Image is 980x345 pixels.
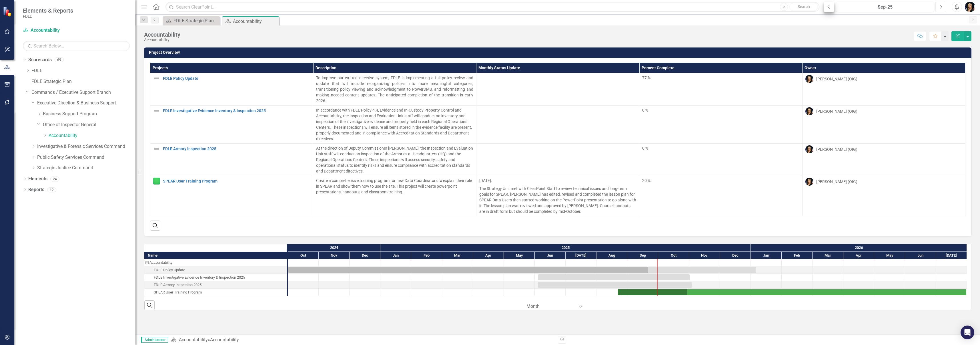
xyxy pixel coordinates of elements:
[836,2,934,12] button: Sep-25
[141,337,168,343] span: Administrator
[153,178,160,185] img: Proceeding as Planned
[319,252,350,259] div: Nov
[802,144,965,176] td: Double-Click to Edit
[639,106,802,144] td: Double-Click to Edit
[936,252,967,259] div: Jul
[37,100,135,106] a: Executive Direction & Business Support
[639,176,802,216] td: Double-Click to Edit
[313,106,476,144] td: Double-Click to Edit
[380,252,411,259] div: Jan
[173,17,218,24] div: FDLE Strategic Plan
[313,144,476,176] td: Double-Click to Edit
[149,259,172,266] div: Accountability
[504,252,535,259] div: May
[538,282,692,288] div: Task: Start date: 2025-06-04 End date: 2025-11-03
[805,75,813,83] img: Heather Pence
[538,274,690,280] div: Task: Start date: 2025-06-04 End date: 2025-11-01
[476,73,639,106] td: Double-Click to Edit
[154,274,245,281] div: FDLE Investigative Evidence Inventory & Inspection 2025
[50,177,59,181] div: 24
[816,179,857,185] div: [PERSON_NAME] (OIG)
[350,252,380,259] div: Dec
[28,187,44,193] a: Reports
[479,178,636,185] p: [DATE]:
[789,3,818,11] button: Search
[144,281,287,289] div: Task: Start date: 2025-06-04 End date: 2025-11-03
[642,178,799,183] div: 20 %
[153,75,160,82] img: Not Defined
[153,145,160,152] img: Not Defined
[442,252,473,259] div: Mar
[316,178,473,195] p: Create a comprehensive training program for new Data Coordinators to explain their role in SPEAR ...
[31,78,135,85] a: FDLE Strategic Plan
[55,57,64,62] div: 69
[476,144,639,176] td: Double-Click to Edit
[163,109,310,113] a: FDLE Investigative Evidence Inventory & Inspection 2025
[380,244,751,251] div: 2025
[689,252,720,259] div: Nov
[150,176,313,216] td: Double-Click to Edit Right Click for Context Menu
[144,274,287,281] div: FDLE Investigative Evidence Inventory & Inspection 2025
[144,252,287,259] div: Name
[639,73,802,106] td: Double-Click to Edit
[313,73,476,106] td: Double-Click to Edit
[37,143,135,150] a: Investigative & Forensic Services Command
[805,145,813,153] img: Heather Pence
[164,17,218,24] a: FDLE Strategic Plan
[150,106,313,144] td: Double-Click to Edit Right Click for Context Menu
[171,337,554,343] div: »
[28,57,52,63] a: Scorecards
[28,176,47,182] a: Elements
[816,146,857,152] div: [PERSON_NAME] (OIG)
[316,107,473,142] p: In accordance with FDLE Policy 4.4, Evidence and In-Custody Property Control and Accountability, ...
[805,178,813,186] img: Heather Pence
[627,252,658,259] div: Sep
[37,154,135,161] a: Public Safety Services Command
[144,259,287,266] div: Accountability
[411,252,442,259] div: Feb
[31,89,135,96] a: Commands / Executive Support Branch
[163,179,310,183] a: SPEAR User Training Program
[658,252,689,259] div: Oct
[838,4,932,11] div: Sep-25
[144,259,287,266] div: Task: Accountability Start date: 2024-10-01 End date: 2024-10-02
[816,76,857,82] div: [PERSON_NAME] (OIG)
[153,107,160,114] img: Not Defined
[473,252,504,259] div: Apr
[144,281,287,289] div: FDLE Armory Inspection 2025
[31,68,135,74] a: FDLE
[23,14,73,19] small: FDLE
[144,266,287,274] div: FDLE Policy Update
[144,289,287,296] div: SPEAR User Training Program
[149,50,969,55] h3: Project Overview
[639,144,802,176] td: Double-Click to Edit
[874,252,905,259] div: May
[566,252,596,259] div: Jul
[313,176,476,216] td: Double-Click to Edit
[316,75,473,104] p: To improve our written directive system, FDLE is implementing a full policy review and update tha...
[47,187,56,192] div: 12
[233,18,278,25] div: Accountability
[23,27,94,34] a: Accountability
[23,41,130,51] input: Search Below...
[642,75,799,81] div: 77 %
[163,147,310,151] a: FDLE Armory Inspection 2025
[49,132,135,139] a: Accountability
[144,31,180,38] div: Accountability
[802,106,965,144] td: Double-Click to Edit
[596,252,627,259] div: Aug
[751,252,782,259] div: Jan
[144,38,180,42] div: Accountability
[150,144,313,176] td: Double-Click to Edit Right Click for Context Menu
[476,176,639,216] td: Double-Click to Edit
[751,244,967,251] div: 2026
[816,108,857,114] div: [PERSON_NAME] (OIG)
[43,111,135,117] a: Business Support Program
[798,4,810,9] span: Search
[965,2,975,12] img: Heather Pence
[720,252,751,259] div: Dec
[843,252,874,259] div: Apr
[535,252,566,259] div: Jun
[163,76,310,81] a: FDLE Policy Update
[37,165,135,171] a: Strategic Justice Command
